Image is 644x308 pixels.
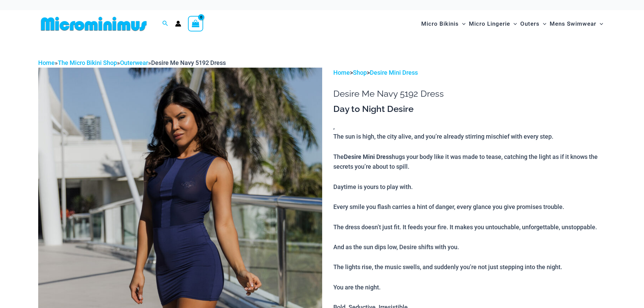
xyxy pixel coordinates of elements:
a: Search icon link [162,20,168,28]
a: Mens SwimwearMenu ToggleMenu Toggle [548,14,605,34]
span: Micro Bikinis [421,15,459,32]
a: Outerwear [120,59,148,66]
span: Outers [520,15,540,32]
a: Home [333,69,350,76]
h1: Desire Me Navy 5192 Dress [333,89,606,99]
img: MM SHOP LOGO FLAT [38,16,149,31]
a: Micro LingerieMenu ToggleMenu Toggle [467,14,519,34]
a: Desire Mini Dress [370,69,418,76]
a: View Shopping Cart, empty [188,16,204,31]
a: OutersMenu ToggleMenu Toggle [519,14,548,34]
a: Micro BikinisMenu ToggleMenu Toggle [420,14,467,34]
span: Menu Toggle [510,15,517,32]
span: Desire Me Navy 5192 Dress [151,59,226,66]
a: Home [38,59,55,66]
a: Shop [353,69,367,76]
span: Menu Toggle [596,15,603,32]
nav: Site Navigation [419,13,606,35]
span: » » » [38,59,226,66]
span: Menu Toggle [540,15,546,32]
a: The Micro Bikini Shop [58,59,117,66]
span: Menu Toggle [459,15,466,32]
a: Account icon link [175,21,181,27]
h3: Day to Night Desire [333,103,606,115]
b: Desire Mini Dress [344,152,392,161]
span: Micro Lingerie [469,15,510,32]
span: Mens Swimwear [550,15,596,32]
p: > > [333,68,606,78]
